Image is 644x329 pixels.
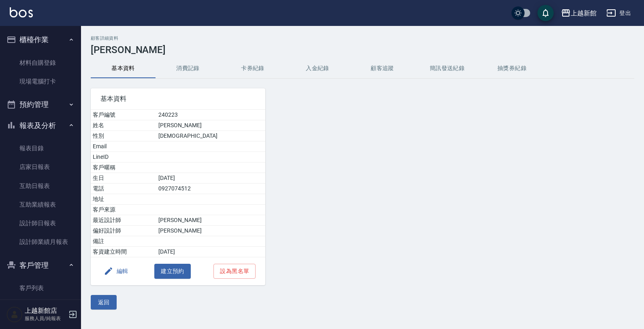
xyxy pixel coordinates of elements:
td: 0927074512 [156,184,265,194]
td: 地址 [91,194,156,205]
td: LineID [91,152,156,162]
td: Email [91,141,156,152]
img: Person [6,306,23,323]
a: 材料自購登錄 [3,53,78,72]
td: 客資建立時間 [91,247,156,257]
td: 姓名 [91,120,156,131]
button: 卡券紀錄 [220,59,285,78]
button: 櫃檯作業 [3,29,78,50]
a: 互助日報表 [3,177,78,195]
button: 客戶管理 [3,255,78,276]
button: 建立預約 [154,264,191,279]
a: 設計師日報表 [3,214,78,233]
button: 返回 [91,295,117,310]
span: 基本資料 [100,95,256,103]
td: 偏好設計師 [91,226,156,236]
td: 性別 [91,131,156,141]
button: 預約管理 [3,94,78,115]
button: 登出 [603,6,634,21]
button: 上越新館 [558,5,600,21]
td: 客戶來源 [91,205,156,215]
td: 客戶暱稱 [91,162,156,173]
div: 上越新館 [571,8,597,18]
h2: 顧客詳細資料 [91,36,634,41]
button: 基本資料 [91,59,156,78]
a: 互助業績報表 [3,195,78,214]
button: 顧客追蹤 [350,59,415,78]
td: 生日 [91,173,156,184]
button: 入金紀錄 [285,59,350,78]
td: [DEMOGRAPHIC_DATA] [156,131,265,141]
td: 備註 [91,236,156,247]
button: 簡訊發送紀錄 [415,59,480,78]
button: save [537,5,554,21]
td: 電話 [91,184,156,194]
button: 報表及分析 [3,115,78,136]
a: 設計師業績月報表 [3,233,78,251]
button: 設為黑名單 [213,264,256,279]
td: [PERSON_NAME] [156,120,265,131]
td: 240223 [156,110,265,120]
a: 店家日報表 [3,158,78,176]
p: 服務人員/純報表 [25,315,66,322]
td: [DATE] [156,173,265,184]
a: 客戶列表 [3,279,78,297]
button: 抽獎券紀錄 [480,59,544,78]
td: [PERSON_NAME] [156,215,265,226]
td: 客戶編號 [91,110,156,120]
a: 報表目錄 [3,139,78,158]
button: 編輯 [100,264,132,279]
img: Logo [10,7,33,17]
h5: 上越新館店 [25,307,66,315]
td: [DATE] [156,247,265,257]
button: 消費記錄 [156,59,220,78]
a: 現場電腦打卡 [3,72,78,91]
h3: [PERSON_NAME] [91,44,634,56]
td: [PERSON_NAME] [156,226,265,236]
td: 最近設計師 [91,215,156,226]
